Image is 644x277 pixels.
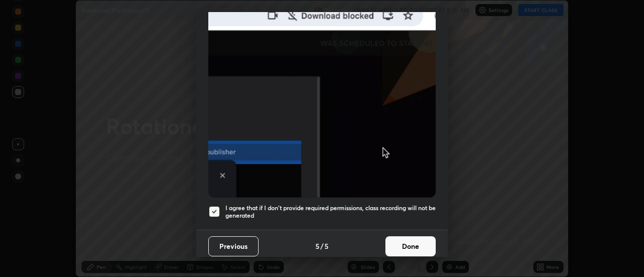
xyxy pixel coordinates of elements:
h5: I agree that if I don't provide required permissions, class recording will not be generated [225,204,436,220]
h4: / [320,241,324,251]
h4: 5 [325,241,329,251]
button: Done [385,236,436,256]
button: Previous [208,236,259,256]
h4: 5 [315,241,319,251]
